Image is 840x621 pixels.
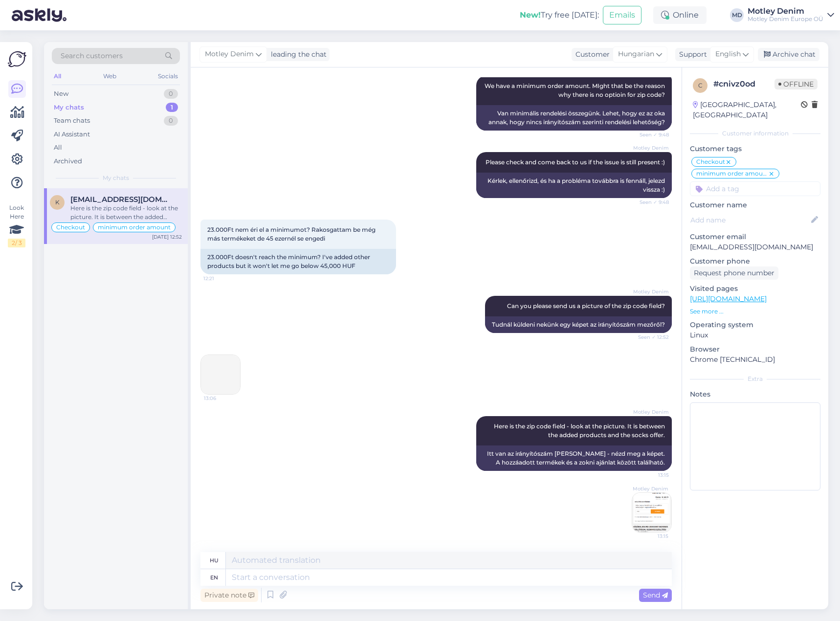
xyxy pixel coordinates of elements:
div: Try free [DATE]: [520,9,599,21]
div: Archived [54,156,82,166]
div: AI Assistant [54,130,90,139]
img: Attachment [632,493,671,532]
span: Motley Denim [632,288,669,295]
span: Search customers [61,51,123,61]
div: My chats [54,103,84,112]
div: en [210,569,218,586]
span: Send [643,591,668,599]
p: Customer email [690,232,820,242]
div: Private note [200,589,258,602]
span: Motley Denim [205,49,254,60]
div: Socials [156,70,180,83]
div: hu [210,552,219,569]
span: My chats [103,174,129,182]
div: Support [675,49,707,60]
div: Tudnál küldeni nekünk egy képet az irányítószám mezőről? [485,316,672,333]
div: Customer [572,49,610,60]
div: [GEOGRAPHIC_DATA], [GEOGRAPHIC_DATA] [693,100,801,120]
div: 23.000Ft doesn't reach the minimum? I've added other products but it won't let me go below 45,000... [200,249,396,274]
span: Motley Denim [632,485,668,492]
span: Hungarian [618,49,654,60]
div: Customer information [690,129,820,138]
div: leading the chat [267,49,327,60]
div: MD [730,8,744,22]
span: minimum order amount [98,224,171,230]
span: Seen ✓ 9:48 [632,131,669,138]
span: Checkout [56,224,85,230]
div: Itt van az irányítószám [PERSON_NAME] - nézd meg a képet. A hozzáadott termékek és a zokni ajánla... [476,445,672,471]
span: minimum order amount [696,171,768,177]
div: 0 [164,89,178,99]
b: New! [520,10,541,20]
input: Add name [690,215,809,225]
div: Extra [690,375,820,383]
span: We have a minimum order amount. MIght that be the reason why there is no optioin for zip code? [485,82,666,98]
img: Attachment [201,355,240,394]
img: Askly Logo [8,50,26,68]
div: Archive chat [758,48,819,61]
p: Linux [690,330,820,340]
div: # cnivz0od [713,78,774,90]
span: Motley Denim [632,408,669,416]
p: Customer tags [690,144,820,154]
span: Seen ✓ 9:48 [632,199,669,206]
button: Emails [603,6,641,24]
div: Here is the zip code field - look at the picture. It is between the added products and the socks ... [70,204,182,222]
div: Web [101,70,118,83]
span: Can you please send us a picture of the zip code field? [507,302,665,310]
div: Kérlek, ellenőrizd, és ha a probléma továbbra is fennáll, jelezd vissza :) [476,173,672,198]
span: 13:15 [632,471,669,479]
a: Motley DenimMotley Denim Europe OÜ [748,7,834,23]
span: K [55,199,60,206]
p: Customer phone [690,256,820,266]
a: [URL][DOMAIN_NAME] [690,294,767,303]
div: Team chats [54,116,90,126]
div: Motley Denim [748,7,823,15]
span: 13:15 [632,532,668,540]
div: All [52,70,63,83]
p: Operating system [690,320,820,330]
span: Here is the zip code field - look at the picture. It is between the added products and the socks ... [494,422,666,439]
span: Seen ✓ 12:52 [632,333,669,341]
span: Motley Denim [632,144,669,152]
input: Add a tag [690,181,820,196]
p: Visited pages [690,284,820,294]
div: All [54,143,62,153]
div: Motley Denim Europe OÜ [748,15,823,23]
span: 12:21 [203,275,240,282]
div: Van minimális rendelési összegünk. Lehet, hogy ez az oka annak, hogy nincs irányítószám szerinti ... [476,105,672,131]
div: New [54,89,68,99]
p: See more ... [690,307,820,316]
span: Kisalfato.bazsi@gmail.com [70,195,172,204]
p: [EMAIL_ADDRESS][DOMAIN_NAME] [690,242,820,252]
div: [DATE] 12:52 [152,233,182,241]
span: Offline [774,79,818,89]
div: 1 [166,103,178,112]
div: Online [653,6,707,24]
span: 13:06 [204,395,241,402]
span: c [698,82,703,89]
span: Please check and come back to us if the issue is still present :) [486,158,665,166]
span: 23.000Ft nem éri el a minimumot? Rakosgattam be még más termékeket de 45 ezernél se engedi [207,226,377,242]
p: Chrome [TECHNICAL_ID] [690,355,820,365]
div: 0 [164,116,178,126]
p: Customer name [690,200,820,210]
div: 2 / 3 [8,239,25,247]
p: Notes [690,389,820,399]
p: Browser [690,344,820,355]
span: Checkout [696,159,725,165]
div: Look Here [8,203,25,247]
span: English [715,49,741,60]
div: Request phone number [690,266,778,280]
